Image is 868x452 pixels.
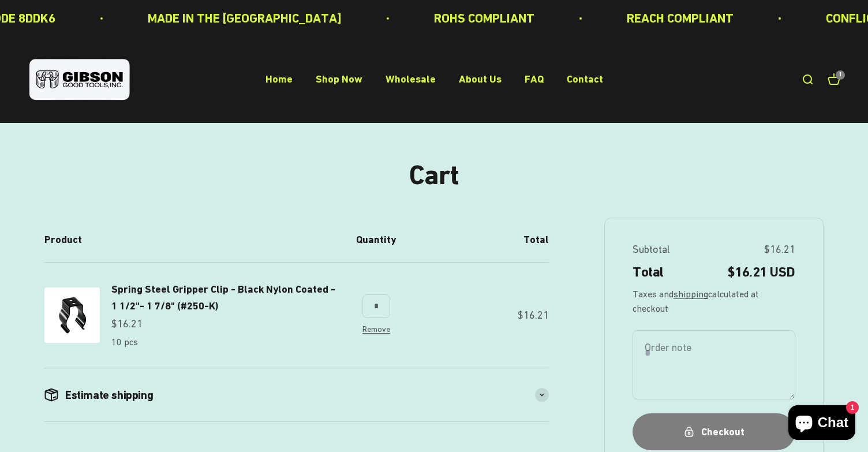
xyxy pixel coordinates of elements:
a: Contact [567,73,603,85]
h1: Cart [409,160,459,190]
span: Subtotal [633,241,670,258]
p: 10 pcs [111,335,138,350]
a: shipping [674,289,708,299]
p: REACH COMPLIANT [569,8,676,28]
p: MADE IN THE [GEOGRAPHIC_DATA] [90,8,284,28]
a: Wholesale [386,73,436,85]
a: Shop Now [316,73,362,85]
a: Remove [362,324,390,334]
span: Taxes and calculated at checkout [633,287,795,316]
div: Checkout [656,424,772,440]
a: Home [265,73,293,85]
inbox-online-store-chat: Shopify online store chat [785,405,859,443]
span: $16.21 USD [727,263,795,282]
span: Spring Steel Gripper Clip - Black Nylon Coated - 1 1/2"- 1 7/8" (#250-K) [111,283,335,312]
sale-price: $16.21 [111,316,143,333]
th: Quantity [347,218,405,262]
a: About Us [459,73,502,85]
summary: Estimate shipping [44,368,549,421]
p: ROHS COMPLIANT [376,8,477,28]
td: $16.21 [405,263,549,368]
th: Product [44,218,347,262]
a: FAQ [525,73,544,85]
input: Change quantity [362,294,390,317]
span: Estimate shipping [65,387,153,403]
th: Total [405,218,549,262]
span: $16.21 [764,241,795,258]
span: Total [633,263,664,282]
cart-count: 1 [836,70,845,80]
button: Checkout [633,413,795,450]
img: Gripper clip, made & shipped from the USA! [44,287,100,343]
a: Spring Steel Gripper Clip - Black Nylon Coated - 1 1/2"- 1 7/8" (#250-K) [111,281,338,315]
